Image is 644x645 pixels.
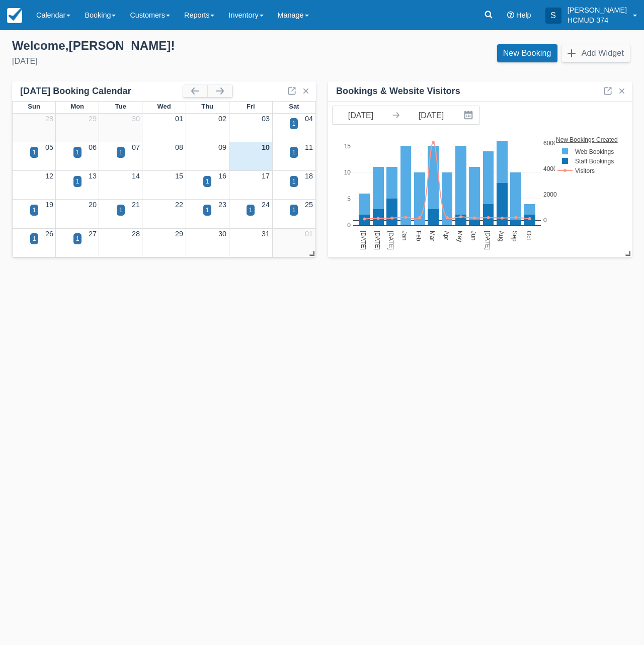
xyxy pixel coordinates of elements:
[76,177,79,186] div: 1
[201,103,213,110] span: Thu
[262,172,270,180] a: 17
[89,143,97,151] a: 06
[206,177,209,186] div: 1
[292,177,296,186] div: 1
[45,230,53,238] a: 26
[89,230,97,238] a: 27
[7,8,22,23] img: checkfront-main-nav-mini-logo.png
[247,103,255,110] span: Fri
[497,44,557,62] a: New Booking
[507,12,514,19] i: Help
[305,115,313,123] a: 04
[175,172,183,180] a: 15
[115,103,126,110] span: Tue
[561,44,630,62] button: Add Widget
[119,148,123,157] div: 1
[45,115,53,123] a: 28
[206,206,209,215] div: 1
[262,143,270,151] a: 10
[556,136,618,143] text: New Bookings Created
[28,103,40,110] span: Sun
[175,230,183,238] a: 29
[76,148,79,157] div: 1
[262,201,270,209] a: 24
[305,230,313,238] a: 01
[132,143,140,151] a: 07
[175,143,183,151] a: 08
[89,201,97,209] a: 20
[305,143,313,151] a: 11
[45,201,53,209] a: 19
[292,148,296,157] div: 1
[175,115,183,123] a: 01
[45,172,53,180] a: 12
[292,206,296,215] div: 1
[403,106,459,124] input: End Date
[218,172,226,180] a: 16
[89,115,97,123] a: 29
[218,201,226,209] a: 23
[119,206,123,215] div: 1
[305,172,313,180] a: 18
[132,230,140,238] a: 28
[292,119,296,128] div: 1
[305,201,313,209] a: 25
[249,206,253,215] div: 1
[175,201,183,209] a: 22
[33,234,36,243] div: 1
[516,11,531,19] span: Help
[336,85,460,97] div: Bookings & Website Visitors
[132,172,140,180] a: 14
[12,55,314,67] div: [DATE]
[132,115,140,123] a: 30
[218,143,226,151] a: 09
[70,103,84,110] span: Mon
[132,201,140,209] a: 21
[33,148,36,157] div: 1
[568,15,627,25] p: HCMUD 374
[262,230,270,238] a: 31
[568,5,627,15] p: [PERSON_NAME]
[33,206,36,215] div: 1
[289,103,299,110] span: Sat
[76,234,79,243] div: 1
[89,172,97,180] a: 13
[218,115,226,123] a: 02
[218,230,226,238] a: 30
[262,115,270,123] a: 03
[333,106,389,124] input: Start Date
[545,8,561,24] div: S
[45,143,53,151] a: 05
[157,103,171,110] span: Wed
[20,85,183,97] div: [DATE] Booking Calendar
[12,38,314,53] div: Welcome , [PERSON_NAME] !
[459,106,479,124] button: Interact with the calendar and add the check-in date for your trip.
